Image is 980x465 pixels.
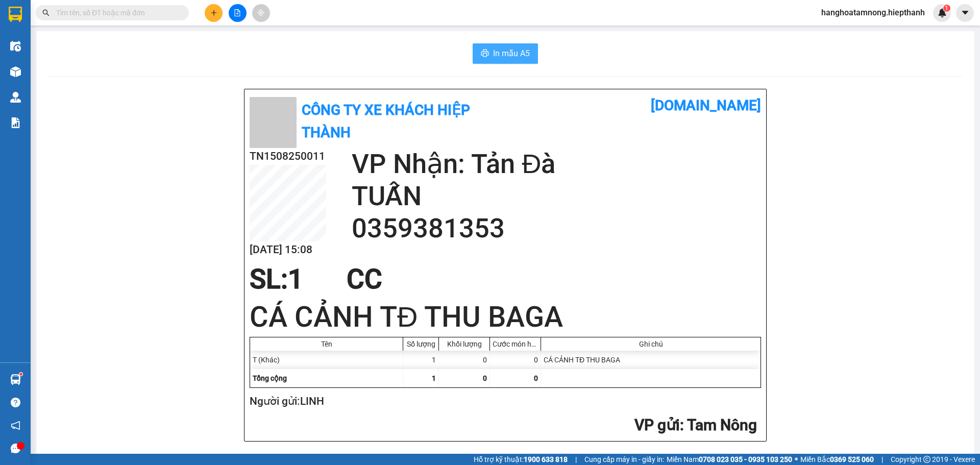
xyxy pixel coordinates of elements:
[234,9,241,16] span: file-add
[651,97,761,114] b: [DOMAIN_NAME]
[229,4,247,22] button: file-add
[11,444,20,453] span: message
[253,374,287,382] span: Tổng cộng
[19,373,22,376] sup: 1
[813,6,933,19] span: hanghoatamnong.hiepthanh
[945,5,948,12] span: 1
[943,5,950,12] sup: 1
[830,455,874,463] strong: 0369 525 060
[250,415,757,436] h2: : Tam Nông
[10,41,21,52] img: warehouse-icon
[699,455,792,463] strong: 0708 023 035 - 0935 103 250
[432,374,436,382] span: 1
[250,263,288,295] span: SL:
[250,351,403,369] div: T (Khác)
[956,4,974,22] button: caret-down
[667,454,792,465] span: Miền Nam
[493,47,530,60] span: In mẫu A5
[634,416,680,434] span: VP gửi
[352,212,761,244] h2: 0359381353
[575,454,577,465] span: |
[481,49,489,59] span: printer
[795,457,798,461] span: ⚪️
[938,8,947,17] img: icon-new-feature
[42,9,50,16] span: search
[205,4,223,22] button: plus
[881,454,883,465] span: |
[524,455,568,463] strong: 1900 633 818
[541,351,761,369] div: CÁ CẢNH TĐ THU BAGA
[250,297,761,337] h1: CÁ CẢNH TĐ THU BAGA
[302,102,470,141] b: Công Ty xe khách HIỆP THÀNH
[442,340,487,348] div: Khối lượng
[584,454,664,465] span: Cung cấp máy in - giấy in:
[340,264,388,295] div: CC
[961,8,970,17] span: caret-down
[56,7,177,18] input: Tìm tên, số ĐT hoặc mã đơn
[406,340,436,348] div: Số lượng
[10,66,21,77] img: warehouse-icon
[257,9,264,16] span: aim
[352,148,761,180] h2: VP Nhận: Tản Đà
[483,374,487,382] span: 0
[210,9,217,16] span: plus
[6,73,82,90] h2: TN1508250010
[474,454,568,465] span: Hỗ trợ kỹ thuật:
[403,351,439,369] div: 1
[9,7,22,22] img: logo-vxr
[250,393,757,410] h2: Người gửi: LINH
[11,421,20,430] span: notification
[544,340,758,348] div: Ghi chú
[288,263,303,295] span: 1
[439,351,490,369] div: 0
[10,374,21,385] img: warehouse-icon
[800,454,874,465] span: Miền Bắc
[250,241,326,258] h2: [DATE] 15:08
[490,351,541,369] div: 0
[11,398,20,407] span: question-circle
[493,340,538,348] div: Cước món hàng
[10,117,21,128] img: solution-icon
[58,73,265,137] h2: VP Nhận: [GEOGRAPHIC_DATA]
[34,8,119,70] b: Công Ty xe khách HIỆP THÀNH
[250,148,326,165] h2: TN1508250011
[534,374,538,382] span: 0
[253,340,400,348] div: Tên
[252,4,270,22] button: aim
[473,43,538,64] button: printerIn mẫu A5
[923,456,930,463] span: copyright
[352,180,761,212] h2: TUẤN
[10,92,21,103] img: warehouse-icon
